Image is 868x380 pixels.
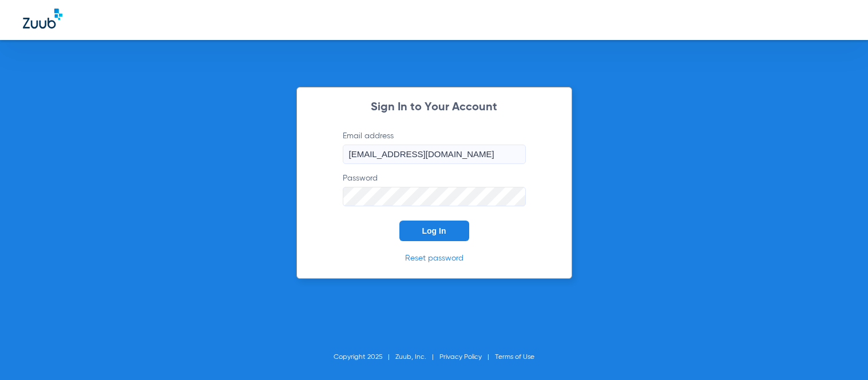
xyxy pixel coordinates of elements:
button: Log In [399,221,469,241]
span: Log In [422,226,446,235]
label: Password [343,173,526,206]
a: Reset password [405,254,463,262]
li: Copyright 2025 [334,351,395,363]
a: Terms of Use [495,354,534,361]
input: PasswordOpen Keeper Popup [343,187,526,206]
input: Email addressOpen Keeper Popup [343,145,526,164]
li: Zuub, Inc. [395,351,439,363]
h2: Sign In to Your Account [326,102,543,113]
iframe: Chat Widget [811,325,868,380]
label: Email address [343,130,526,164]
img: Zuub Logo [23,9,62,29]
a: Privacy Policy [439,354,482,361]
